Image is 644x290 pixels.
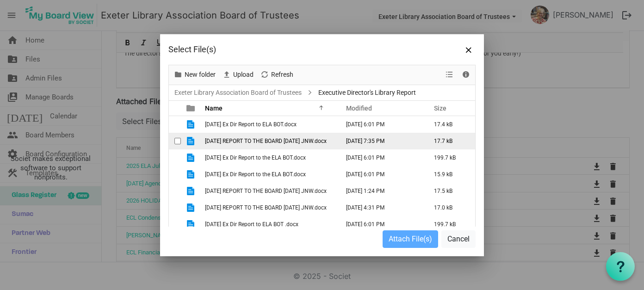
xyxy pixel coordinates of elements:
[205,221,298,228] span: [DATE] Ex Dir Report to ELA BOT .docx
[169,216,181,233] td: checkbox
[205,121,297,128] span: [DATE] Ex Dir Report to ELA BOT.docx
[202,133,336,149] td: 2025 AUGUST REPORT TO THE BOARD 07 28 2025 JNW.docx is template cell column header Name
[424,133,475,149] td: 17.7 kB is template cell column header Size
[462,43,476,56] button: Close
[336,166,424,183] td: May 15, 2025 6:01 PM column header Modified
[336,199,424,216] td: June 09, 2025 4:31 PM column header Modified
[202,199,336,216] td: 2025 JUNE REPORT TO THE BOARD 05 29 2025 JNW.docx is template cell column header Name
[270,69,294,80] span: Refresh
[184,69,217,80] span: New folder
[424,216,475,233] td: 199.7 kB is template cell column header Size
[181,216,202,233] td: is template cell column header type
[202,116,336,133] td: 2025 APRIL Ex Dir Report to ELA BOT.docx is template cell column header Name
[169,199,181,216] td: checkbox
[169,166,181,183] td: checkbox
[172,69,217,80] button: New folder
[169,149,181,166] td: checkbox
[257,65,297,85] div: Refresh
[170,65,219,85] div: New folder
[169,116,181,133] td: checkbox
[424,183,475,199] td: 17.5 kB is template cell column header Size
[181,116,202,133] td: is template cell column header type
[460,69,472,80] button: Details
[424,149,475,166] td: 199.7 kB is template cell column header Size
[181,166,202,183] td: is template cell column header type
[336,216,424,233] td: May 15, 2025 6:01 PM column header Modified
[444,69,455,80] button: View dropdownbutton
[442,65,458,85] div: View
[169,133,181,149] td: checkbox
[336,149,424,166] td: May 15, 2025 6:01 PM column header Modified
[424,116,475,133] td: 17.4 kB is template cell column header Size
[232,69,254,80] span: Upload
[202,216,336,233] td: 2025 MARCH Ex Dir Report to ELA BOT .docx is template cell column header Name
[441,230,476,248] button: Cancel
[181,133,202,149] td: is template cell column header type
[202,149,336,166] td: 2025 February Ex Dir Report to the ELA BOT.docx is template cell column header Name
[202,183,336,199] td: 2025 JULY REPORT TO THE BOARD 06 18 2025 JNW.docx is template cell column header Name
[205,105,223,112] span: Name
[458,65,474,85] div: Details
[259,69,295,80] button: Refresh
[181,199,202,216] td: is template cell column header type
[173,87,303,99] a: Exeter Library Association Board of Trustees
[424,199,475,216] td: 17.0 kB is template cell column header Size
[434,105,446,112] span: Size
[205,154,306,161] span: [DATE] Ex Dir Report to the ELA BOT.docx
[383,230,438,248] button: Attach File(s)
[346,105,372,112] span: Modified
[169,183,181,199] td: checkbox
[205,188,327,194] span: [DATE] REPORT TO THE BOARD [DATE] JNW.docx
[205,171,306,178] span: [DATE] Ex Dir Report to the ELA BOT.docx
[336,133,424,149] td: August 11, 2025 7:35 PM column header Modified
[202,166,336,183] td: 2025 January Ex Dir Report to the ELA BOT.docx is template cell column header Name
[219,65,257,85] div: Upload
[424,166,475,183] td: 15.9 kB is template cell column header Size
[181,149,202,166] td: is template cell column header type
[221,69,255,80] button: Upload
[181,183,202,199] td: is template cell column header type
[205,204,327,211] span: [DATE] REPORT TO THE BOARD [DATE] JNW.docx
[336,183,424,199] td: July 08, 2025 1:24 PM column header Modified
[316,87,418,99] span: Executive Director's Library Report
[168,43,414,56] div: Select File(s)
[336,116,424,133] td: May 15, 2025 6:01 PM column header Modified
[205,138,327,144] span: [DATE] REPORT TO THE BOARD [DATE] JNW.docx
